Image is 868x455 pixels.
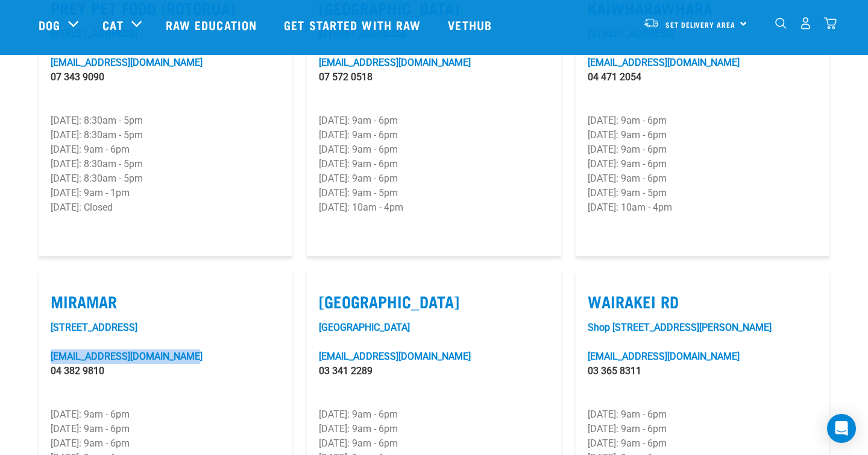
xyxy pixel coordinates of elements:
p: [DATE]: 9am - 6pm [319,171,549,186]
p: [DATE]: 9am - 6pm [319,157,549,171]
a: Dog [39,16,60,34]
a: 07 343 9090 [51,71,104,83]
p: [DATE]: 8:30am - 5pm [51,157,280,171]
p: [DATE]: 9am - 6pm [319,142,549,157]
p: [DATE]: 8:30am - 5pm [51,128,280,142]
a: 04 471 2054 [588,71,641,83]
p: [DATE]: 9am - 6pm [319,407,549,422]
label: Miramar [51,292,280,311]
label: [GEOGRAPHIC_DATA] [319,292,549,311]
p: [DATE]: 9am - 6pm [319,113,549,128]
p: [DATE]: 9am - 6pm [588,157,817,171]
a: Vethub [436,1,507,49]
a: [EMAIL_ADDRESS][DOMAIN_NAME] [51,57,203,68]
p: [DATE]: 9am - 6pm [588,171,817,186]
p: [DATE]: 9am - 6pm [319,422,549,436]
a: 07 572 0518 [319,71,373,83]
p: [DATE]: 10am - 4pm [588,200,817,215]
p: [DATE]: 9am - 5pm [588,186,817,200]
a: [STREET_ADDRESS] [51,322,137,333]
img: van-moving.png [643,17,659,28]
a: Raw Education [154,1,272,49]
a: Get started with Raw [272,1,436,49]
p: [DATE]: 8:30am - 5pm [51,171,280,186]
p: [DATE]: 9am - 6pm [588,422,817,436]
label: Wairakei Rd [588,292,817,311]
a: 03 365 8311 [588,365,641,377]
p: [DATE]: 9am - 6pm [51,142,280,157]
a: [EMAIL_ADDRESS][DOMAIN_NAME] [319,351,471,362]
p: [DATE]: 10am - 4pm [319,200,549,215]
img: user.png [799,17,812,30]
p: [DATE]: 9am - 6pm [51,407,280,422]
p: [DATE]: 9am - 6pm [588,128,817,142]
a: [EMAIL_ADDRESS][DOMAIN_NAME] [319,57,471,68]
p: [DATE]: 9am - 6pm [588,407,817,422]
a: Cat [102,16,123,34]
p: [DATE]: 9am - 6pm [588,436,817,451]
p: [DATE]: 9am - 6pm [51,436,280,451]
p: [DATE]: 9am - 1pm [51,186,280,200]
p: [DATE]: 9am - 6pm [588,142,817,157]
a: Shop [STREET_ADDRESS][PERSON_NAME] [588,322,772,333]
a: 03 341 2289 [319,365,373,377]
a: [EMAIL_ADDRESS][DOMAIN_NAME] [588,57,740,68]
a: [EMAIL_ADDRESS][DOMAIN_NAME] [588,351,740,362]
p: [DATE]: 9am - 6pm [319,128,549,142]
p: [DATE]: 9am - 6pm [51,422,280,436]
img: home-icon-1@2x.png [775,17,787,29]
a: 04 382 9810 [51,365,104,377]
p: [DATE]: 8:30am - 5pm [51,113,280,128]
span: Set Delivery Area [665,22,735,27]
p: [DATE]: 9am - 6pm [319,436,549,451]
a: [EMAIL_ADDRESS][DOMAIN_NAME] [51,351,203,362]
p: [DATE]: 9am - 5pm [319,186,549,200]
div: Open Intercom Messenger [827,414,856,443]
p: [DATE]: Closed [51,200,280,215]
a: [GEOGRAPHIC_DATA] [319,322,410,333]
p: [DATE]: 9am - 6pm [588,113,817,128]
img: home-icon@2x.png [824,17,837,30]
